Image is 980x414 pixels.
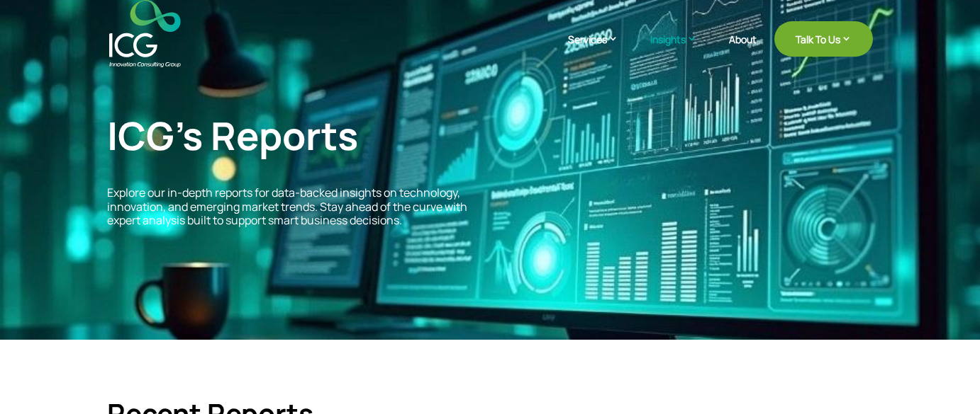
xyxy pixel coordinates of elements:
a: Talk To Us [774,21,873,57]
a: Services [568,32,633,67]
a: Insights [650,32,711,67]
span: ICG’s Reports [107,109,358,161]
a: About [729,34,757,67]
span: Explore our in-depth reports for data-backed insights on technology, innovation, and emerging mar... [107,185,467,227]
